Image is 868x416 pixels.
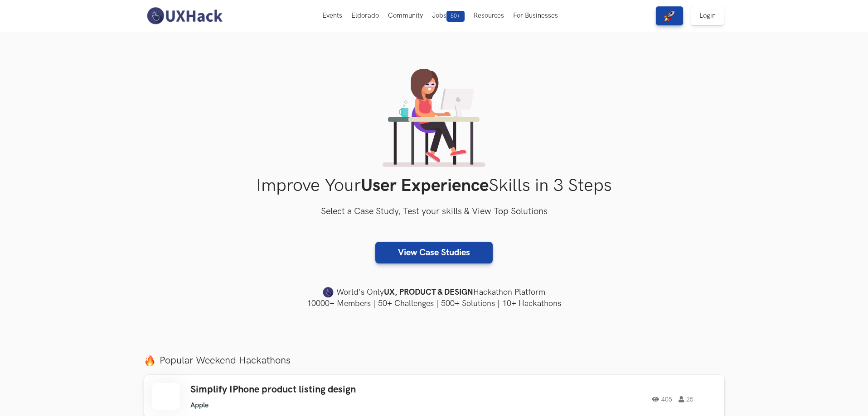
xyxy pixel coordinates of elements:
span: 50+ [446,11,465,22]
a: Login [691,6,724,25]
h3: Simplify IPhone product listing design [190,384,448,396]
img: uxhack-favicon-image.png [323,287,334,298]
img: lady working on laptop [383,69,485,167]
img: UXHack-logo.png [144,6,225,25]
span: 405 [652,396,672,402]
a: View Case Studies [375,242,493,263]
img: rocket [664,10,675,21]
img: fire.png [144,355,155,366]
h1: Improve Your Skills in 3 Steps [144,175,724,196]
label: Popular Weekend Hackathons [144,354,724,367]
li: Apple [190,401,209,410]
h4: 10000+ Members | 50+ Challenges | 500+ Solutions | 10+ Hackathons [144,298,724,309]
strong: UX, PRODUCT & DESIGN [384,286,473,299]
h4: World's Only Hackathon Platform [144,286,724,299]
strong: User Experience [361,175,489,196]
span: 25 [679,396,693,402]
h3: Select a Case Study, Test your skills & View Top Solutions [144,205,724,219]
